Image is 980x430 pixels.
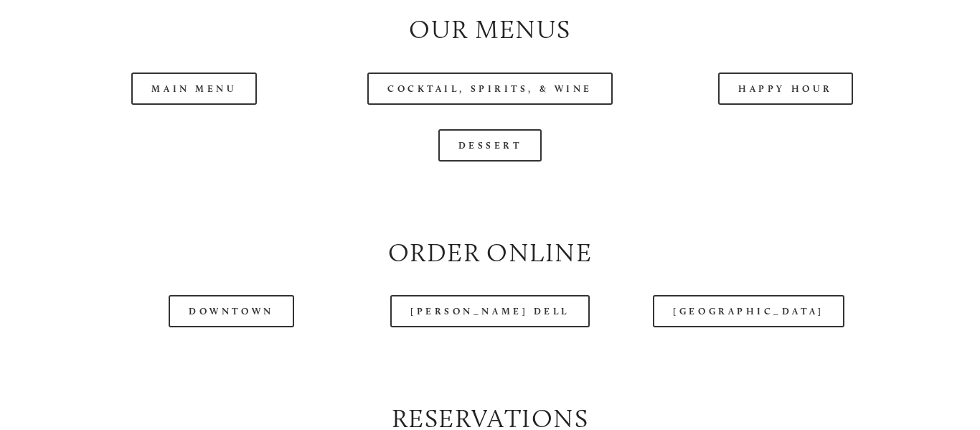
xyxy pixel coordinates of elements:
a: Dessert [438,129,542,162]
a: [PERSON_NAME] Dell [390,295,590,327]
h2: Order Online [59,235,921,271]
a: Downtown [169,295,293,327]
a: [GEOGRAPHIC_DATA] [653,295,844,327]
